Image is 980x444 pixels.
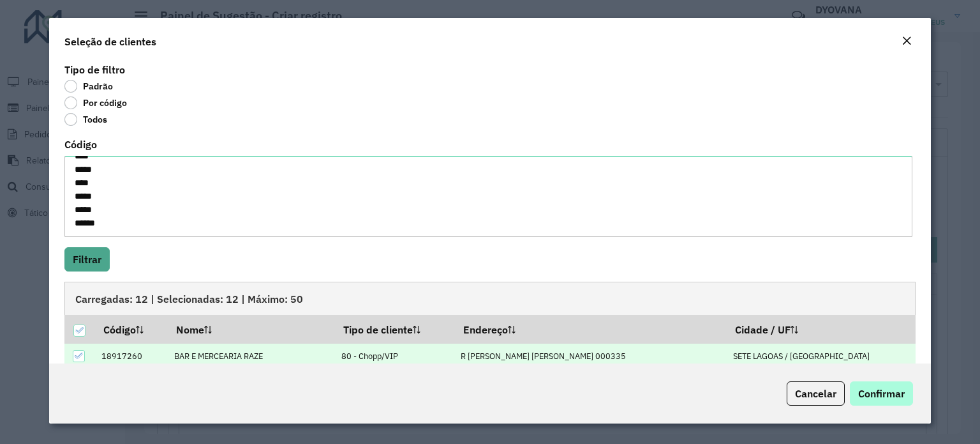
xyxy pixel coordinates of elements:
[94,343,167,369] td: 18917260
[726,316,916,343] th: Cidade / UF
[726,343,916,369] td: SETE LAGOAS / [GEOGRAPHIC_DATA]
[850,381,913,406] button: Confirmar
[64,247,110,272] button: Filtrar
[167,343,334,369] td: BAR E MERCEARIA RAZE
[64,137,97,152] label: Código
[902,36,912,46] em: Fechar
[787,381,845,406] button: Cancelar
[167,316,334,343] th: Nome
[64,113,107,126] label: Todos
[64,34,156,49] h4: Seleção de clientes
[64,80,113,93] label: Padrão
[454,343,726,369] td: R [PERSON_NAME] [PERSON_NAME] 000335
[335,343,454,369] td: 80 - Chopp/VIP
[454,316,726,343] th: Endereço
[335,316,454,343] th: Tipo de cliente
[795,387,836,400] span: Cancelar
[94,316,167,343] th: Código
[64,62,125,77] label: Tipo de filtro
[858,387,905,400] span: Confirmar
[64,282,916,315] div: Carregadas: 12 | Selecionadas: 12 | Máximo: 50
[64,96,127,109] label: Por código
[898,33,916,50] button: Close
